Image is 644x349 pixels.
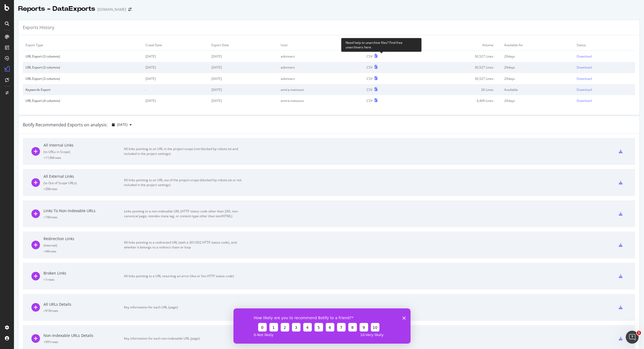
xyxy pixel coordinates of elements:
[43,181,124,185] div: ( to Out of Scope URLs )
[367,98,372,103] div: CSV
[367,65,372,70] div: CSV
[43,333,124,338] div: Non-Indexable URLs Details
[577,98,632,103] a: Download
[143,84,209,95] td: -
[117,122,127,127] span: 2025 Sep. 4th
[502,51,574,62] td: 29 days
[43,249,124,254] div: = 4K rows
[143,73,209,84] td: [DATE]
[124,240,245,250] div: All links pointing to a redirected URL (with a 301/302 HTTP status code), and whether it belongs ...
[577,76,592,81] div: Download
[413,40,502,51] td: Volume
[209,62,278,73] td: [DATE]
[278,51,364,62] td: adonnars
[233,308,411,344] iframe: Enquête de Botify
[43,308,124,313] div: = 91K rows
[43,270,124,276] div: Broken Links
[577,65,632,70] a: Download
[43,277,124,282] div: = 1 rows
[577,87,632,92] a: Download
[413,84,502,95] td: 26 Lines
[124,147,245,156] div: All links pointing to an URL in the project scope (not blocked by robots.txt and included in the ...
[23,40,143,51] td: Export Type
[25,65,140,70] div: URL Export (3 columns)
[619,181,623,184] div: csv-export
[209,51,278,62] td: [DATE]
[209,84,278,95] td: [DATE]
[43,143,124,148] div: All Internal Links
[43,243,124,248] div: ( Internal )
[124,178,245,187] div: All links pointing to an URL out of the project scope (blocked by robots.txt or not included in t...
[577,76,632,81] a: Download
[25,98,140,103] div: URL Export (4 columns)
[413,73,502,84] td: 30,527 Lines
[278,73,364,84] td: adonnars
[25,76,140,81] div: URL Export (3 columns)
[577,98,592,103] div: Download
[18,4,95,13] div: Reports - DataExports
[413,51,502,62] td: 30,527 Lines
[23,24,54,31] div: Exports History
[43,236,124,241] div: Redirection Links
[23,122,108,128] div: Botify Recommended Exports on analysis:
[43,187,124,191] div: = 2M rows
[341,38,422,52] div: Need help to unarchive files? Find free unarchivers here.
[124,336,245,341] div: Key information for each non-indexable URL (page)
[577,54,592,59] div: Download
[502,40,574,51] td: Available for
[619,149,623,153] div: csv-export
[209,40,278,51] td: Export Date
[626,331,639,344] iframe: Intercom live chat
[25,54,140,59] div: URL Export (3 columns)
[619,337,623,340] div: csv-export
[124,305,245,310] div: Key information for each URL (page)
[637,331,641,335] span: 1
[97,7,126,12] div: [DOMAIN_NAME]
[577,54,632,59] a: Download
[43,302,124,307] div: All URLs Details
[278,62,364,73] td: adonnars
[619,212,623,216] div: csv-export
[619,305,623,309] div: csv-export
[577,87,592,92] div: Download
[143,40,209,51] td: Crawl Date
[43,208,124,213] div: Links To Non-Indexable URLs
[25,87,140,92] div: Keywords Export
[43,174,124,179] div: All External Links
[43,215,124,219] div: = 1M rows
[43,340,124,344] div: = 991 rows
[619,243,623,247] div: csv-export
[128,8,131,11] div: arrow-right-arrow-left
[413,95,502,106] td: 4,409 Lines
[43,155,124,160] div: = 113M rows
[504,87,571,92] div: Available
[502,62,574,73] td: 29 days
[367,54,372,59] div: CSV
[209,73,278,84] td: [DATE]
[143,51,209,62] td: [DATE]
[574,40,635,51] td: Status
[619,274,623,278] div: csv-export
[502,95,574,106] td: 29 days
[278,40,364,51] td: User
[110,120,134,129] button: [DATE]
[43,149,124,154] div: ( to URLs in Scope )
[124,274,245,279] div: All links pointing to a URL returning an error (4xx or 5xx HTTP status code)
[209,95,278,106] td: [DATE]
[502,73,574,84] td: 29 days
[367,87,372,92] div: CSV
[143,95,209,106] td: [DATE]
